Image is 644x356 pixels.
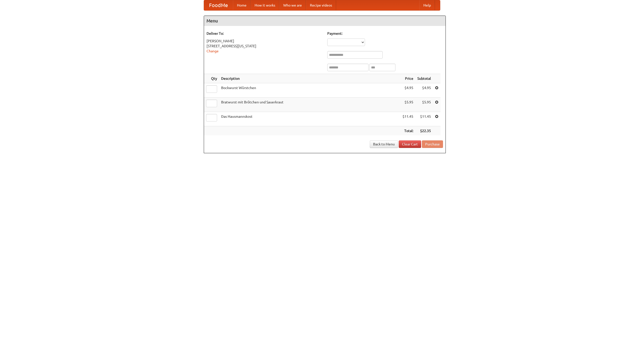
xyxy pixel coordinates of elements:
[204,74,219,83] th: Qty
[400,112,415,126] td: $11.45
[219,98,400,112] td: Bratwurst mit Brötchen und Sauerkraut
[219,112,400,126] td: Das Hausmannskost
[327,31,443,36] h5: Payment:
[251,0,279,10] a: How it works
[399,140,421,148] a: Clear Cart
[219,83,400,98] td: Bockwurst Würstchen
[415,98,433,112] td: $5.95
[204,0,233,10] a: FoodMe
[422,140,443,148] button: Purchase
[415,74,433,83] th: Subtotal
[207,49,219,53] a: Change
[400,74,415,83] th: Price
[419,0,435,10] a: Help
[415,112,433,126] td: $11.45
[400,98,415,112] td: $5.95
[219,74,400,83] th: Description
[207,31,322,36] h5: Deliver To:
[400,126,415,136] th: Total:
[400,83,415,98] td: $4.95
[207,38,322,44] div: [PERSON_NAME]
[204,16,446,26] h4: Menu
[370,140,398,148] a: Back to Menu
[415,126,433,136] th: $22.35
[415,83,433,98] td: $4.95
[279,0,306,10] a: Who we are
[233,0,251,10] a: Home
[207,44,322,49] div: [STREET_ADDRESS][US_STATE]
[306,0,336,10] a: Recipe videos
